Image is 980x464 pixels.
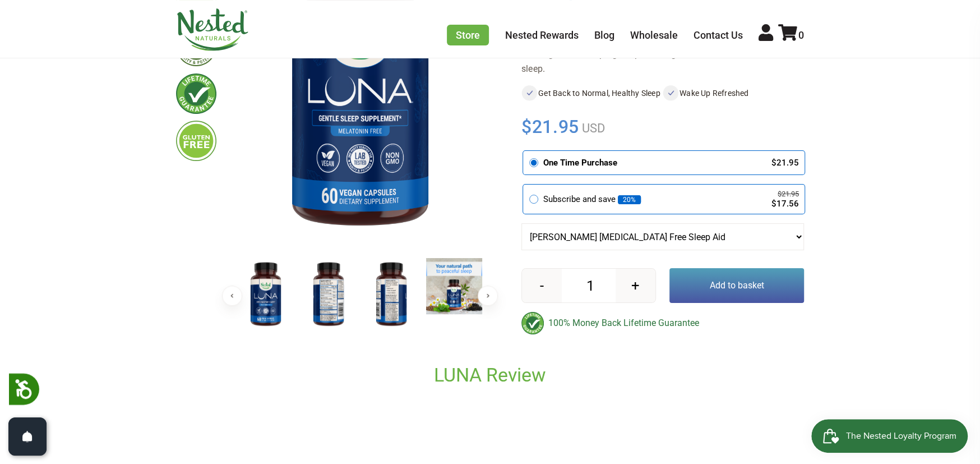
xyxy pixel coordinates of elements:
button: Open [8,417,47,456]
button: - [522,269,562,302]
button: Next [478,286,498,306]
a: Contact Us [694,29,743,41]
img: LUNA Melatonin Free Sleep Aid [363,258,419,331]
span: $21.95 [521,114,579,139]
a: Nested Rewards [505,29,579,41]
h2: LUNA Review [238,363,742,387]
button: Previous [222,286,242,306]
img: glutenfree [176,121,216,161]
a: 0 [778,29,804,41]
span: USD [579,121,605,135]
img: LUNA Melatonin Free Sleep Aid [426,258,482,314]
img: badge-lifetimeguarantee-color.svg [521,312,544,334]
img: lifetimeguarantee [176,73,216,114]
img: LUNA Melatonin Free Sleep Aid [238,258,294,331]
div: 100% Money Back Lifetime Guarantee [521,312,804,334]
button: + [616,269,655,302]
img: LUNA Melatonin Free Sleep Aid [301,258,357,331]
a: Wholesale [630,29,678,41]
button: Add to basket [669,268,804,303]
li: Get Back to Normal, Healthy Sleep [521,85,663,101]
li: Wake Up Refreshed [663,85,804,101]
img: Nested Naturals [176,8,249,51]
a: Store [447,25,489,45]
a: Blog [594,29,614,41]
span: 0 [798,29,804,41]
iframe: Button to open loyalty program pop-up [811,419,969,453]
